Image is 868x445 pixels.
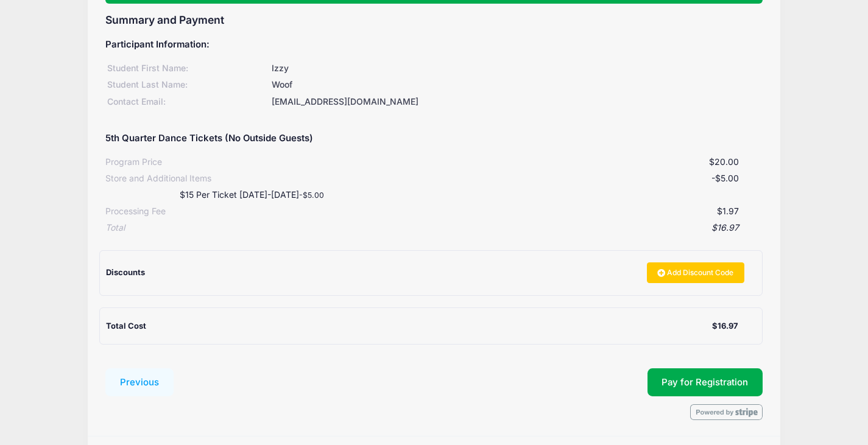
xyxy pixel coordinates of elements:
button: Pay for Registration [647,368,763,396]
div: [EMAIL_ADDRESS][DOMAIN_NAME] [270,96,763,108]
span: Pay for Registration [662,377,748,388]
button: Previous [105,368,174,396]
span: Discounts [106,267,145,277]
div: Total Cost [106,320,712,332]
div: $15 Per Ticket [DATE]-[DATE] [155,189,546,201]
div: Total [105,222,125,234]
div: Processing Fee [105,205,166,218]
div: Student Last Name: [105,79,270,91]
h5: 5th Quarter Dance Tickets (No Outside Guests) [105,133,313,144]
div: Woof [270,79,763,91]
h5: Participant Information: [105,40,763,51]
div: $16.97 [125,222,739,234]
div: Student First Name: [105,62,270,75]
div: $16.97 [712,320,738,332]
div: Program Price [105,156,162,169]
small: -$5.00 [299,191,324,200]
div: $1.97 [166,205,739,218]
div: Izzy [270,62,763,75]
h3: Summary and Payment [105,13,763,26]
div: -$5.00 [211,172,739,185]
div: Store and Additional Items [105,172,211,185]
div: Contact Email: [105,96,270,108]
span: $20.00 [709,156,739,167]
a: Add Discount Code [647,262,744,283]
